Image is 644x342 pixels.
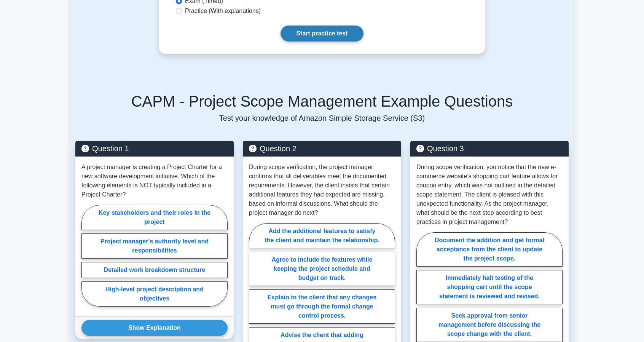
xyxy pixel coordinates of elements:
label: Agree to include the features while keeping the project schedule and budget on track. [249,252,395,286]
h5: Question 3 [416,144,563,153]
label: High-level project description and objectives [81,281,228,307]
label: Project manager's authority level and responsibilities [81,233,228,259]
label: Document the addition and get formal acceptance from the client to update the project scope. [416,232,563,267]
a: Start practice test [281,26,363,42]
h5: Question 1 [81,144,228,153]
label: Key stakeholders and their roles in the project [81,205,228,230]
p: During scope verification, you notice that the new e-commerce website's shopping cart feature all... [416,163,563,227]
label: Explain to the client that any changes must go through the formal change control process. [249,289,395,324]
h5: Question 2 [249,144,395,153]
label: Immediately halt testing of the shopping cart until the scope statement is reviewed and revised. [416,270,563,304]
h5: CAPM - Project Scope Management Example Questions [75,92,569,110]
button: Show Explanation [81,320,228,336]
p: A project manager is creating a Project Charter for a new software development initiative. Which ... [81,163,228,199]
p: During scope verification, the project manager confirms that all deliverables meet the documented... [249,163,395,217]
p: Test your knowledge of Amazon Simple Storage Service (S3) [75,113,569,123]
label: Seek approval from senior management before discussing the scope change with the client. [416,308,563,342]
label: Practice (With explanations) [185,6,261,16]
label: Add the additional features to satisfy the client and maintain the relationship. [249,223,395,248]
label: Detailed work breakdown structure [81,262,228,278]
